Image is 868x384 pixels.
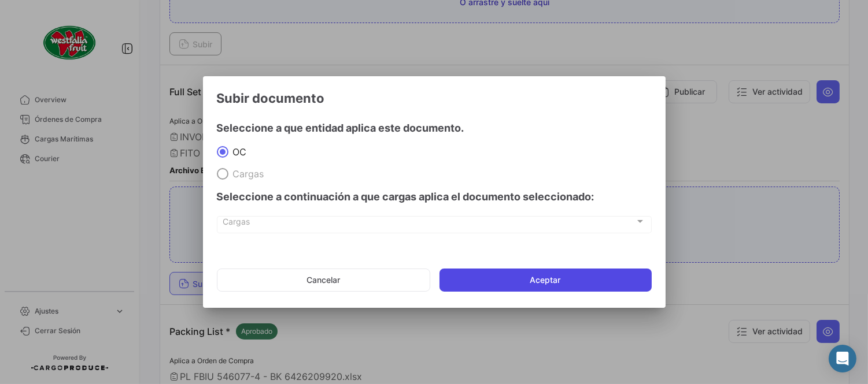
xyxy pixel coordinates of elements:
[217,189,652,205] h4: Seleccione a continuación a que cargas aplica el documento seleccionado:
[223,219,635,229] span: Cargas
[228,168,264,180] span: Cargas
[439,269,652,292] button: Aceptar
[217,120,652,136] h4: Seleccione a que entidad aplica este documento.
[217,90,652,106] h3: Subir documento
[228,146,247,158] span: OC
[217,269,430,292] button: Cancelar
[829,345,856,372] div: Abrir Intercom Messenger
